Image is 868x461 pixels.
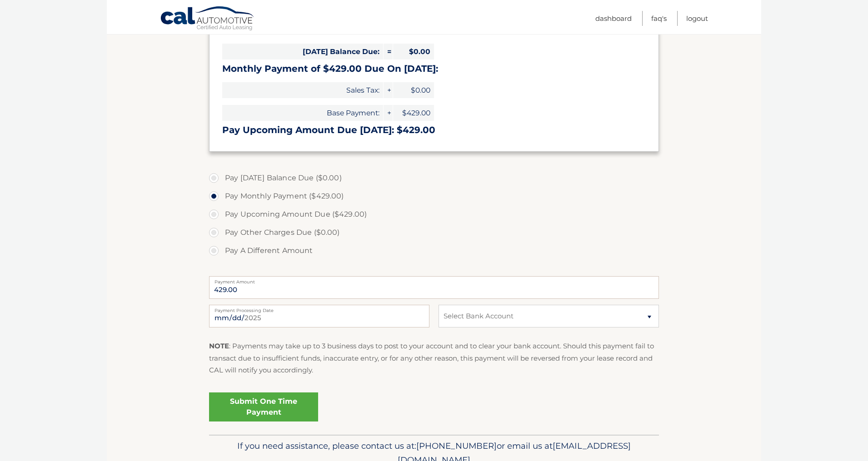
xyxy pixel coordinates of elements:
label: Pay A Different Amount [209,242,659,260]
span: $429.00 [393,105,434,121]
span: Sales Tax: [222,82,383,98]
label: Pay Monthly Payment ($429.00) [209,187,659,205]
label: Payment Processing Date [209,305,429,312]
label: Pay Upcoming Amount Due ($429.00) [209,205,659,223]
span: [DATE] Balance Due: [222,44,383,59]
span: + [384,105,393,121]
a: Dashboard [595,11,632,26]
label: Payment Amount [209,276,659,283]
a: Cal Automotive [160,6,255,32]
p: : Payments may take up to 3 business days to post to your account and to clear your bank account.... [209,340,659,376]
a: Logout [686,11,708,26]
a: FAQ's [651,11,667,26]
h3: Pay Upcoming Amount Due [DATE]: $429.00 [222,124,646,136]
span: [PHONE_NUMBER] [416,441,497,451]
span: $0.00 [393,82,434,98]
span: + [384,82,393,98]
h3: Monthly Payment of $429.00 Due On [DATE]: [222,63,646,74]
span: = [384,44,393,59]
strong: NOTE [209,342,229,350]
input: Payment Date [209,305,429,327]
span: $0.00 [393,44,434,59]
label: Pay [DATE] Balance Due ($0.00) [209,169,659,187]
input: Payment Amount [209,276,659,299]
span: Base Payment: [222,105,383,121]
a: Submit One Time Payment [209,392,318,421]
label: Pay Other Charges Due ($0.00) [209,223,659,242]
